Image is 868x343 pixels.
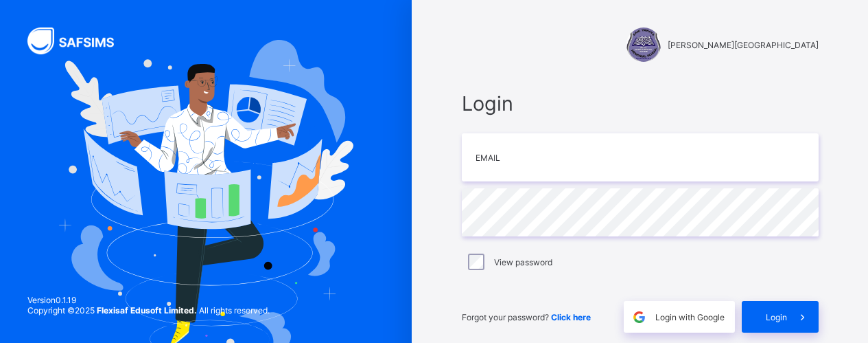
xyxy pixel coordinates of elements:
strong: Flexisaf Edusoft Limited. [97,305,197,316]
img: google.396cfc9801f0270233282035f929180a.svg [631,309,647,325]
span: Login [766,312,787,322]
span: Login [462,91,819,115]
span: Login with Google [655,312,725,322]
span: [PERSON_NAME][GEOGRAPHIC_DATA] [668,40,819,50]
span: Forgot your password? [462,312,591,322]
span: Copyright © 2025 All rights reserved. [27,305,270,316]
a: Click here [551,312,591,322]
span: Version 0.1.19 [27,295,270,305]
img: SAFSIMS Logo [27,27,130,54]
label: View password [494,257,552,267]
